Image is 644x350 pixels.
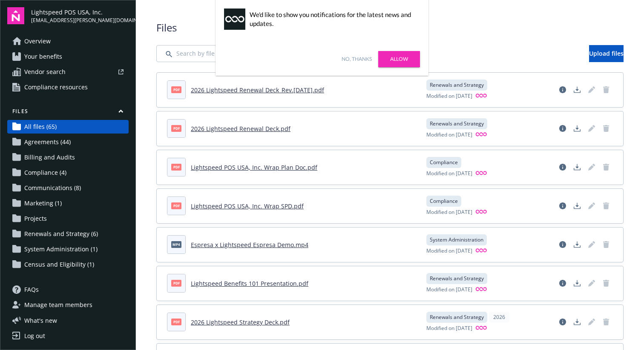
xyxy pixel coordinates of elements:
span: Compliance (4) [24,166,66,179]
div: Log out [24,329,45,343]
span: Billing and Audits [24,151,75,164]
span: Projects [24,212,47,225]
a: Download document [570,315,584,329]
span: pdf [171,164,181,170]
span: Delete document [599,315,613,329]
span: Manage team members [24,298,92,312]
span: Compliance [430,197,458,205]
a: Download document [570,199,584,213]
span: Edit document [585,83,598,97]
a: Lightspeed Benefits 101 Presentation.pdf [191,279,308,287]
span: Agreements (44) [24,135,71,149]
a: Billing and Audits [7,151,129,164]
span: Delete document [599,160,613,174]
span: Modified on [DATE] [426,247,472,255]
button: Files [7,108,129,118]
span: Upload files [589,49,624,57]
span: pdf [171,202,181,209]
a: All files (65) [7,120,129,134]
div: We'd like to show you notifications for the latest news and updates. [250,10,416,28]
a: No, thanks [342,55,372,63]
span: System Administration [430,236,483,244]
span: Modified on [DATE] [426,131,472,139]
span: All files (65) [24,120,57,134]
a: Delete document [599,122,613,135]
a: View file details [556,238,569,251]
span: Edit document [585,276,598,290]
span: Edit document [585,238,598,251]
a: 2026 Lightspeed Strategy Deck.pdf [191,318,290,326]
a: Edit document [585,199,598,213]
span: Census and Eligibility (1) [24,258,94,271]
a: FAQs [7,283,129,296]
a: Renewals and Strategy (6) [7,227,129,241]
a: Projects [7,212,129,225]
span: Renewals and Strategy [430,120,484,128]
a: Communications (8) [7,181,129,195]
a: Your benefits [7,50,129,63]
span: Files [156,20,624,35]
a: Manage team members [7,298,129,312]
span: Renewals and Strategy (6) [24,227,98,241]
span: Edit document [585,160,598,174]
a: Compliance resources [7,80,129,94]
span: Modified on [DATE] [426,92,472,100]
span: Communications (8) [24,181,81,195]
a: View file details [556,160,569,174]
a: Download document [570,238,584,251]
span: mp4 [171,241,181,248]
button: Lightspeed POS USA, Inc.[EMAIL_ADDRESS][PERSON_NAME][DOMAIN_NAME] [31,7,129,24]
span: Vendor search [24,65,66,79]
span: Modified on [DATE] [426,208,472,216]
a: Vendor search [7,65,129,79]
a: Census and Eligibility (1) [7,258,129,271]
span: Modified on [DATE] [426,170,472,178]
span: Compliance [430,159,458,166]
span: FAQs [24,283,39,296]
a: Lightspeed POS USA, Inc. Wrap SPD.pdf [191,202,304,210]
span: Modified on [DATE] [426,324,472,333]
span: [EMAIL_ADDRESS][PERSON_NAME][DOMAIN_NAME] [31,17,129,24]
a: Allow [378,51,420,67]
span: pdf [171,280,181,286]
a: View file details [556,315,569,329]
a: Overview [7,34,129,48]
button: What's new [7,316,71,325]
span: pdf [171,319,181,325]
span: Delete document [599,238,613,251]
span: Your benefits [24,50,62,63]
a: View file details [556,276,569,290]
span: Delete document [599,83,613,97]
a: Lightspeed POS USA, Inc. Wrap Plan Doc.pdf [191,163,317,171]
span: What ' s new [24,316,57,325]
a: View file details [556,83,569,97]
a: 2026 Lightspeed Renewal Deck.pdf [191,125,290,133]
span: Renewals and Strategy [430,81,484,89]
span: Marketing (1) [24,196,62,210]
span: Modified on [DATE] [426,286,472,294]
a: 2026 Lightspeed Renewal Deck_Rev.[DATE].pdf [191,86,324,94]
span: Delete document [599,276,613,290]
span: Edit document [585,315,598,329]
span: Edit document [585,122,598,135]
a: Agreements (44) [7,135,129,149]
span: Compliance resources [24,80,88,94]
div: 2026 [489,312,509,323]
input: Search by file name... [156,45,284,62]
a: Espresa x Lightspeed Espresa Demo.mp4 [191,241,308,249]
span: Delete document [599,199,613,213]
span: Overview [24,34,51,48]
a: Marketing (1) [7,196,129,210]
